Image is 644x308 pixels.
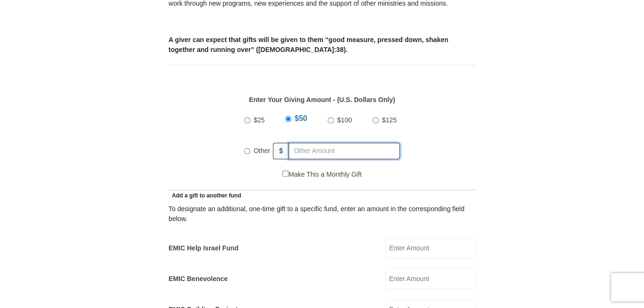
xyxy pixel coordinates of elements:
[385,238,475,258] input: Enter Amount
[282,171,288,177] input: Make This a Monthly Gift
[273,143,289,159] span: $
[169,204,475,224] div: To designate an additional, one-time gift to a specific fund, enter an amount in the correspondin...
[382,116,397,124] span: $125
[169,36,448,53] b: A giver can expect that gifts will be given to them “good measure, pressed down, shaken together ...
[295,114,307,122] span: $50
[337,116,352,124] span: $100
[385,268,475,289] input: Enter Amount
[282,170,362,180] label: Make This a Monthly Gift
[288,143,400,159] input: Other Amount
[169,274,228,284] label: EMIC Benevolence
[169,243,238,253] label: EMIC Help Israel Fund
[254,147,270,154] span: Other
[169,192,241,199] span: Add a gift to another fund
[254,116,264,124] span: $25
[249,96,395,103] strong: Enter Your Giving Amount - (U.S. Dollars Only)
